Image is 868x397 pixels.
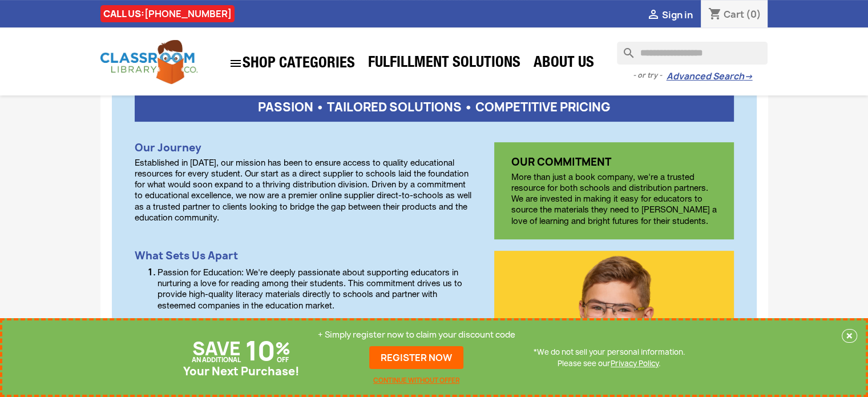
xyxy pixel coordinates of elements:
i: search [617,42,631,55]
a: Fulfillment Solutions [362,53,526,75]
i:  [646,9,660,22]
i:  [229,57,243,70]
a: Advanced Search→ [666,71,752,82]
p: More than just a book company, we're a trusted resource for both schools and distribution partner... [511,173,717,227]
h3: OUR COMMITMENT [511,157,717,168]
div: CALL US: [100,5,235,22]
a: SHOP CATEGORIES [223,51,361,76]
h3: Our Journey [135,142,471,154]
img: Classroom Library Company [100,40,197,84]
a: About Us [528,53,600,75]
span: → [744,71,752,82]
span: (0) [745,8,761,21]
p: PASSION • TAILORED SOLUTIONS • COMPETITIVE PRICING [135,102,734,122]
a:  Sign in [646,9,692,21]
input: Search [617,42,768,65]
p: Established in [DATE], our mission has been to ensure access to quality educational resources for... [135,158,471,224]
p: Passion for Education: We're deeply passionate about supporting educators in nurturing a love for... [158,268,471,312]
span: Cart [723,8,744,21]
i: shopping_cart [708,8,721,22]
a: [PHONE_NUMBER] [144,7,232,20]
span: - or try - [632,70,666,81]
span: Sign in [661,9,692,21]
h3: What Sets Us Apart [135,250,471,262]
